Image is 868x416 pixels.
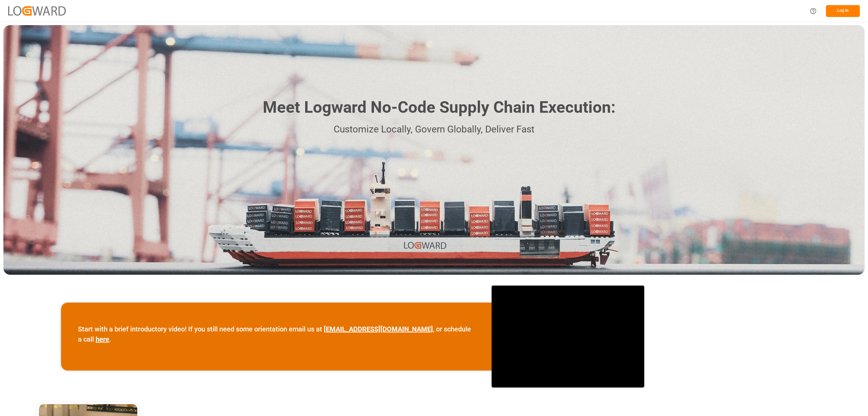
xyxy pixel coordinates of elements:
a: [EMAIL_ADDRESS][DOMAIN_NAME] [324,325,433,333]
h1: Meet Logward No-Code Supply Chain Execution: [263,95,615,120]
button: Help Center [806,3,821,19]
p: Customize Locally, Govern Globally, Deliver Fast [253,122,615,137]
img: Logward_new_orange.png [8,6,66,15]
button: Log In [826,5,860,17]
p: Start with a brief introductory video! If you still need some orientation email us at , or schedu... [78,324,475,344]
a: here [96,335,109,343]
